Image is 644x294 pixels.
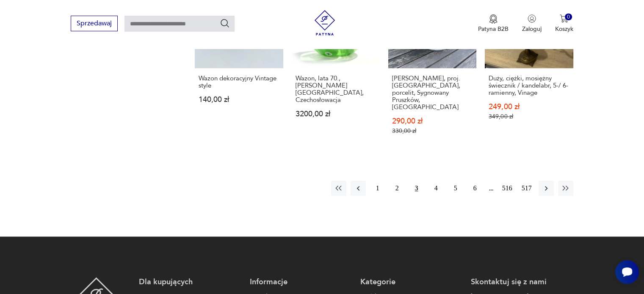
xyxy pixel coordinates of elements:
[392,75,473,111] h3: [PERSON_NAME], proj. [GEOGRAPHIC_DATA], porcelit, Sygnowany Pruszków, [GEOGRAPHIC_DATA]
[296,75,376,104] h3: Wazon, lata 70., [PERSON_NAME][GEOGRAPHIC_DATA], Czechosłowacja
[519,181,534,196] button: 517
[478,14,509,33] button: Patyna B2B
[500,181,515,196] button: 516
[71,16,118,31] button: Sprzedawaj
[392,118,473,125] p: 290,00 zł
[478,25,509,33] p: Patyna B2B
[370,181,385,196] button: 1
[312,10,337,36] img: Patyna - sklep z meblami i dekoracjami vintage
[478,14,509,33] a: Ikona medaluPatyna B2B
[392,127,473,135] p: 330,00 zł
[489,113,569,120] p: 349,00 zł
[199,75,279,89] h3: Wazon dekoracyjny Vintage style
[565,14,572,21] div: 0
[390,181,405,196] button: 2
[522,25,542,33] p: Zaloguj
[448,181,463,196] button: 5
[489,75,569,96] h3: Duży, ciężki, mosiężny świecznik / kandelabr, 5-/ 6-ramienny, Vinage
[139,277,241,287] p: Dla kupujących
[489,14,498,24] img: Ikona medalu
[522,14,542,33] button: Zaloguj
[250,277,352,287] p: Informacje
[528,14,536,23] img: Ikonka użytkownika
[555,25,573,33] p: Koszyk
[71,21,118,27] a: Sprzedawaj
[555,14,573,33] button: 0Koszyk
[471,277,573,287] p: Skontaktuj się z nami
[615,260,639,284] iframe: Smartsupp widget button
[220,18,230,28] button: Szukaj
[296,110,376,118] p: 3200,00 zł
[428,181,444,196] button: 4
[199,96,279,103] p: 140,00 zł
[467,181,483,196] button: 6
[560,14,568,23] img: Ikona koszyka
[360,277,462,287] p: Kategorie
[489,103,569,110] p: 249,00 zł
[409,181,424,196] button: 3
